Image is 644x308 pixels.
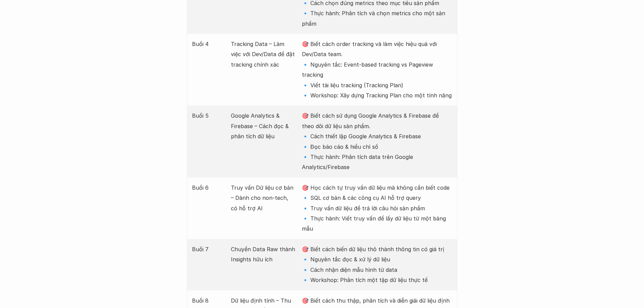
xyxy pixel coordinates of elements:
[302,244,452,285] p: 🎯 Biết cách biến dữ liệu thô thành thông tin có giá trị 🔹 Nguyên tắc đọc & xử lý dữ liệu 🔹 Cách n...
[192,111,224,121] p: Buổi 5
[302,183,452,234] p: 🎯 Học cách tự truy vấn dữ liệu mà không cần biết code 🔹 SQL cơ bản & các công cụ AI hỗ trợ query ...
[192,244,224,254] p: Buổi 7
[192,295,224,306] p: Buổi 8
[231,244,295,265] p: Chuyển Data Raw thành Insights hữu ích
[192,183,224,193] p: Buổi 6
[302,39,452,100] p: 🎯 Biết cách order tracking và làm việc hiệu quả với Dev/Data team. 🔹 Nguyên tắc: Event-based trac...
[302,111,452,172] p: 🎯 Biết cách sử dụng Google Analytics & Firebase để theo dõi dữ liệu sản phẩm. 🔹 Cách thiết lập Go...
[192,39,224,49] p: Buổi 4
[231,39,295,70] p: Tracking Data – Làm việc với Dev/Data để đặt tracking chính xác
[231,111,295,141] p: Google Analytics & Firebase – Cách đọc & phân tích dữ liệu
[231,183,295,213] p: Truy vấn Dữ liệu cơ bản – Dành cho non-tech, có hỗ trợ AI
